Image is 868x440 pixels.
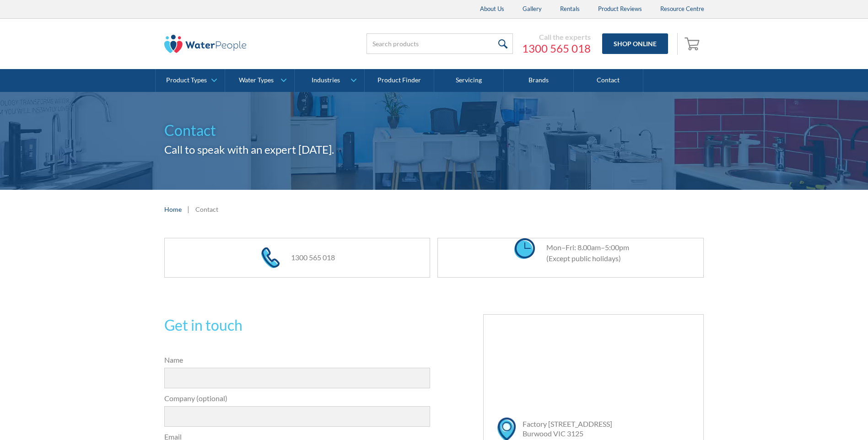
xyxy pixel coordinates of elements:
[682,33,704,55] a: Open cart
[195,204,218,214] div: Contact
[225,69,294,92] a: Water Types
[434,69,504,92] a: Servicing
[574,69,643,92] a: Contact
[685,36,702,51] img: shopping cart
[367,33,513,54] input: Search products
[602,33,668,54] a: Shop Online
[261,247,280,268] img: phone icon
[164,354,431,365] label: Name
[514,238,535,259] img: clock icon
[312,76,340,84] div: Industries
[164,35,247,53] img: The Water People
[776,394,868,440] iframe: podium webchat widget bubble
[164,119,704,141] h1: Contact
[504,69,573,92] a: Brands
[537,242,629,264] div: Mon–Fri: 8.00am–5:00pm (Except public holidays)
[291,253,335,262] a: 1300 565 018
[156,69,225,92] a: Product Types
[164,314,431,336] h2: Get in touch
[523,419,612,438] a: Factory [STREET_ADDRESS]Burwood VIC 3125
[186,204,191,215] div: |
[164,393,431,404] label: Company (optional)
[164,204,182,214] a: Home
[239,76,274,84] div: Water Types
[295,69,364,92] a: Industries
[522,42,591,55] a: 1300 565 018
[365,69,434,92] a: Product Finder
[522,32,591,42] div: Call the experts
[166,76,207,84] div: Product Types
[164,141,704,158] h2: Call to speak with an expert [DATE].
